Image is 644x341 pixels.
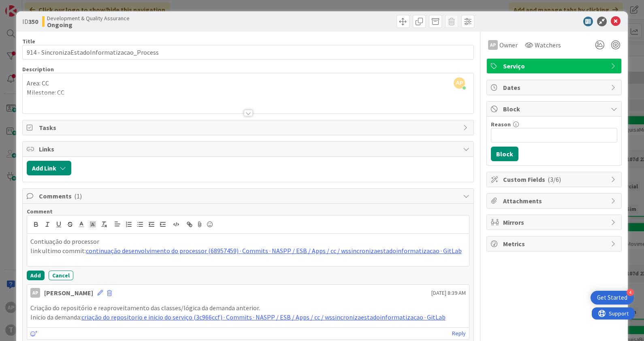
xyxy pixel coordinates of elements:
button: Block [491,147,518,161]
b: 350 [28,17,38,26]
span: Owner [499,40,518,50]
span: Block [503,104,607,114]
span: ( 1 ) [74,192,82,200]
label: Reason [491,121,511,128]
span: Watchers [535,40,561,50]
b: Ongoing [47,21,130,28]
span: AP [454,77,465,89]
span: Description [22,66,54,73]
span: ( 3/6 ) [548,175,561,183]
span: Development & Quality Assurance [47,15,130,21]
div: Get Started [597,294,627,302]
span: Metrics [503,239,607,249]
p: Inicio da demanda: [30,313,466,322]
span: Tasks [39,123,459,132]
p: Area: CC [27,79,470,88]
span: [DATE] 8:39 AM [431,289,466,297]
p: Milestone: CC [27,88,470,97]
div: Open Get Started checklist, remaining modules: 4 [591,291,634,305]
span: Attachments [503,196,607,206]
span: Serviço [503,61,607,71]
span: Custom Fields [503,175,607,184]
span: Comment [27,208,53,215]
span: Mirrors [503,217,607,227]
span: ID [22,17,38,26]
p: Criação do repositório e reaproveitamento das classes/lógica da demanda anterior. [30,303,466,313]
div: AP [488,40,498,50]
label: Title [22,38,35,45]
a: criação do repositorio e inicio do serviço (3c966ccf) · Commits · NASPP / ESB / Apps / cc / wssin... [81,313,446,321]
button: Cancel [49,271,73,280]
a: continuação desenvolvimento do processor (68957459) · Commits · NASPP / ESB / Apps / cc / wssincr... [86,247,462,255]
button: Add [27,271,45,280]
span: Links [39,144,459,154]
span: Dates [503,83,607,92]
p: Contiuação do processor [30,237,466,246]
a: Reply [452,328,466,339]
input: type card name here... [22,45,474,60]
div: 4 [627,289,634,296]
span: Comments [39,191,459,201]
button: Add Link [27,161,71,175]
p: link ultimo commit: [30,246,466,256]
div: AP [30,288,40,298]
span: Support [17,1,37,11]
div: [PERSON_NAME] [44,288,93,298]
